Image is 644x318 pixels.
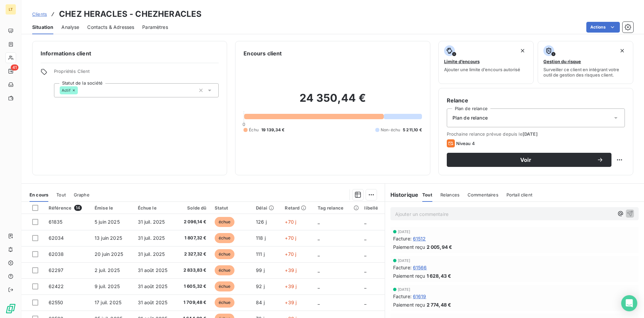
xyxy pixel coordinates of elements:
[285,300,297,305] span: +39 j
[49,205,87,211] div: Référence
[364,283,366,289] span: _
[538,41,633,84] button: Gestion du risqueSurveiller ce client en intégrant votre outil de gestion des risques client.
[318,251,320,257] span: _
[49,283,64,289] span: 62422
[49,267,64,273] span: 62297
[393,243,425,251] span: Paiement reçu
[95,205,130,211] div: Émise le
[285,283,297,289] span: +39 j
[444,59,480,64] span: Limite d’encours
[285,205,310,211] div: Retard
[215,298,235,308] span: échue
[5,4,16,15] div: LT
[215,205,248,211] div: Statut
[215,233,235,243] span: échue
[393,301,425,308] span: Paiement reçu
[413,235,426,242] span: 61512
[440,192,460,197] span: Relances
[381,127,400,133] span: Non-échu
[180,251,207,258] span: 2 327,32 €
[318,219,320,225] span: _
[49,251,64,257] span: 62038
[32,24,53,31] span: Situation
[393,264,412,271] span: Facture :
[364,219,366,225] span: _
[393,293,412,300] span: Facture :
[413,264,427,271] span: 61566
[427,272,451,279] span: 1 628,43 €
[138,267,168,273] span: 31 août 2025
[318,267,320,273] span: _
[543,59,581,64] span: Gestion du risque
[244,49,282,57] h6: Encours client
[586,22,620,33] button: Actions
[5,303,16,314] img: Logo LeanPay
[180,267,207,274] span: 2 833,83 €
[56,192,66,197] span: Tout
[95,283,120,289] span: 9 juil. 2025
[215,249,235,259] span: échue
[49,235,64,241] span: 62034
[256,219,267,225] span: 126 j
[364,235,366,241] span: _
[78,87,83,93] input: Ajouter une valeur
[180,299,207,306] span: 1 709,48 €
[285,251,296,257] span: +70 j
[61,24,79,31] span: Analyse
[506,192,532,197] span: Portail client
[138,205,172,211] div: Échue le
[364,267,366,273] span: _
[447,131,625,137] span: Prochaine relance prévue depuis le
[427,243,452,251] span: 2 005,94 €
[468,192,498,197] span: Commentaires
[32,11,47,17] a: Clients
[95,235,122,241] span: 13 juin 2025
[142,24,168,31] span: Paramètres
[285,219,296,225] span: +70 j
[59,8,202,20] h3: CHEZ HERACLES - CHEZHERACLES
[256,283,265,289] span: 92 j
[41,49,219,57] h6: Informations client
[393,272,425,279] span: Paiement reçu
[95,267,120,273] span: 2 juil. 2025
[49,300,63,305] span: 62550
[95,219,120,225] span: 5 juin 2025
[95,251,123,257] span: 20 juin 2025
[452,115,488,121] span: Plan de relance
[427,301,451,308] span: 2 774,48 €
[215,281,235,291] span: échue
[403,127,422,133] span: 5 211,10 €
[180,283,207,290] span: 1 605,32 €
[447,153,611,167] button: Voir
[49,219,63,225] span: 61835
[54,69,219,78] span: Propriétés Client
[261,127,285,133] span: 19 139,34 €
[180,235,207,241] span: 1 807,32 €
[364,205,380,211] div: libellé
[523,131,538,137] span: [DATE]
[180,205,207,211] div: Solde dû
[256,300,265,305] span: 84 j
[364,251,366,257] span: _
[393,235,412,242] span: Facture :
[398,287,411,291] span: [DATE]
[444,67,520,72] span: Ajouter une limite d’encours autorisé
[256,267,265,273] span: 99 j
[285,235,296,241] span: +70 j
[318,300,320,305] span: _
[285,267,297,273] span: +39 j
[138,283,168,289] span: 31 août 2025
[318,235,320,241] span: _
[398,230,411,234] span: [DATE]
[413,293,426,300] span: 61619
[318,205,356,211] div: Tag relance
[215,217,235,227] span: échue
[256,205,277,211] div: Délai
[74,192,90,197] span: Graphe
[87,24,134,31] span: Contacts & Adresses
[30,192,48,197] span: En cours
[249,127,259,133] span: Échu
[74,205,82,211] span: 14
[256,235,266,241] span: 118 j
